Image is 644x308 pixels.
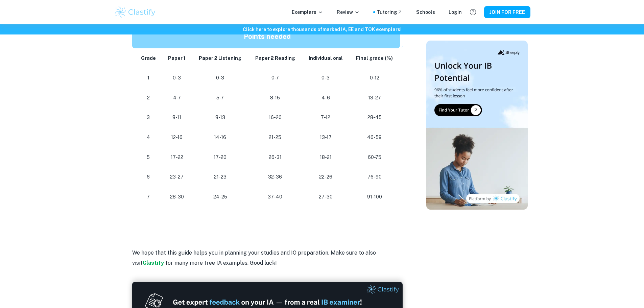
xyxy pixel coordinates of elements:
[355,93,394,102] p: 13-27
[244,32,291,41] strong: Points needed
[197,133,243,142] p: 14-16
[307,93,344,102] p: 4-6
[377,8,403,16] a: Tutoring
[484,6,530,18] button: JOIN FOR FREE
[165,260,277,266] span: for many more free IA examples. Good luck!
[167,113,187,122] p: 8-11
[167,73,187,82] p: 0-3
[307,192,344,202] p: 27-30
[143,260,164,266] a: Clastify
[140,133,157,142] p: 4
[292,8,323,16] p: Exemplars
[197,192,243,202] p: 24-25
[355,113,394,122] p: 28-45
[416,8,435,16] a: Schools
[167,93,187,102] p: 4-7
[307,133,344,142] p: 13-17
[140,192,157,202] p: 7
[307,153,344,162] p: 18-21
[356,55,393,61] strong: Final grade (%)
[254,93,296,102] p: 8-15
[114,5,157,19] img: Clastify logo
[197,153,243,162] p: 17-20
[254,153,296,162] p: 26-31
[140,172,157,182] p: 6
[355,73,394,82] p: 0-12
[254,192,296,202] p: 37-40
[141,55,156,61] strong: Grade
[337,8,360,16] p: Review
[167,133,187,142] p: 12-16
[197,73,243,82] p: 0-3
[197,113,243,122] p: 8-13
[449,8,462,16] a: Login
[1,26,643,33] h6: Click here to explore thousands of marked IA, EE and TOK exemplars !
[355,153,394,162] p: 60-75
[467,6,479,18] button: Help and Feedback
[140,113,157,122] p: 3
[355,133,394,142] p: 46-59
[140,73,157,82] p: 1
[167,192,187,202] p: 28-30
[355,172,394,182] p: 76-90
[355,192,394,202] p: 91-100
[167,172,187,182] p: 23-27
[199,55,241,61] strong: Paper 2 Listening
[168,55,186,61] strong: Paper 1
[255,55,295,61] strong: Paper 2 Reading
[254,172,296,182] p: 32-36
[254,73,296,82] p: 0-7
[426,41,528,210] img: Thumbnail
[140,93,157,102] p: 2
[254,133,296,142] p: 21-25
[167,153,187,162] p: 17-22
[197,172,243,182] p: 21-23
[197,93,243,102] p: 5-7
[140,153,157,162] p: 5
[307,73,344,82] p: 0-3
[307,172,344,182] p: 22-26
[307,113,344,122] p: 7-12
[132,248,403,268] p: We hope that this guide helps you in planning your studies and IO preparation. M
[309,55,343,61] strong: Individual oral
[254,113,296,122] p: 16-20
